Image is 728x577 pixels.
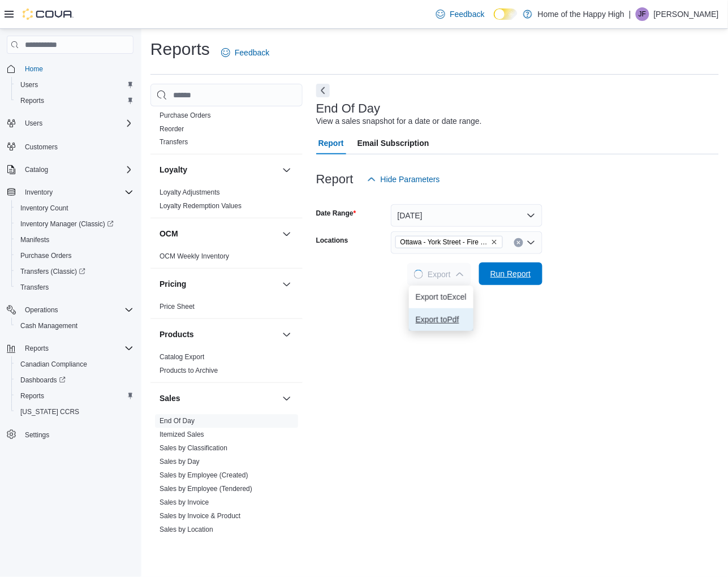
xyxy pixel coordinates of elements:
[16,249,76,262] a: Purchase Orders
[20,283,49,292] span: Transfers
[400,236,489,248] span: Ottawa - York Street - Fire & Flower
[432,3,489,25] a: Feedback
[16,265,90,278] a: Transfers (Classic)
[23,8,74,20] img: Cova
[527,238,536,247] button: Open list of options
[160,471,248,480] span: Sales by Employee (Created)
[20,163,133,176] span: Catalog
[25,165,48,174] span: Catalog
[25,188,53,197] span: Inventory
[395,236,503,248] span: Ottawa - York Street - Fire & Flower
[20,140,62,154] a: Customers
[280,328,294,342] button: Products
[316,173,354,186] h3: Report
[160,139,188,147] a: Transfers
[20,235,49,244] span: Manifests
[16,405,133,419] span: Washington CCRS
[414,263,464,286] span: Export
[160,329,194,341] h3: Products
[11,372,138,388] a: Dashboards
[160,458,200,467] span: Sales by Day
[16,373,133,387] span: Dashboards
[16,78,42,92] a: Users
[20,321,77,330] span: Cash Management
[217,41,274,64] a: Feedback
[16,389,49,403] a: Reports
[414,270,423,279] span: Loading
[160,458,200,466] a: Sales by Day
[11,356,138,372] button: Canadian Compliance
[160,303,195,312] span: Price Sheet
[2,184,138,200] button: Inventory
[20,117,133,130] span: Users
[16,201,133,215] span: Inventory Count
[490,268,531,279] span: Run Report
[160,354,204,361] a: Catalog Export
[20,62,48,76] a: Home
[629,7,631,21] p: |
[491,239,498,246] button: Remove Ottawa - York Street - Fire & Flower from selection in this group
[407,263,471,286] button: LoadingExport
[25,344,49,353] span: Reports
[160,111,211,120] span: Purchase Orders
[409,308,473,331] button: Export toPdf
[2,61,138,77] button: Home
[20,303,63,317] button: Operations
[16,319,82,333] a: Cash Management
[160,393,180,404] h3: Sales
[160,279,278,290] button: Pricing
[20,267,85,276] span: Transfers (Classic)
[150,351,303,382] div: Products
[150,300,303,318] div: Pricing
[11,216,138,232] a: Inventory Manager (Classic)
[318,132,344,154] span: Report
[2,427,138,443] button: Settings
[280,278,294,291] button: Pricing
[20,204,68,213] span: Inventory Count
[160,417,195,426] span: End Of Day
[11,279,138,295] button: Transfers
[11,232,138,248] button: Manifests
[160,417,195,425] a: End Of Day
[2,162,138,178] button: Catalog
[514,238,523,247] button: Clear input
[538,7,624,21] p: Home of the Happy High
[16,373,70,387] a: Dashboards
[280,392,294,406] button: Sales
[316,209,356,218] label: Date Range
[160,367,218,375] a: Products to Archive
[25,305,58,315] span: Operations
[381,174,440,185] span: Hide Parameters
[2,341,138,356] button: Reports
[20,251,72,260] span: Purchase Orders
[450,8,484,20] span: Feedback
[494,20,494,20] span: Dark Mode
[150,38,210,61] h1: Reports
[357,132,429,154] span: Email Subscription
[16,281,53,294] a: Transfers
[16,319,133,333] span: Cash Management
[16,358,92,371] a: Canadian Compliance
[16,201,73,215] a: Inventory Count
[416,292,467,302] span: Export to Excel
[11,388,138,404] button: Reports
[280,163,294,177] button: Loyalty
[316,236,348,245] label: Locations
[16,217,133,231] span: Inventory Manager (Classic)
[16,233,133,247] span: Manifests
[160,279,186,290] h3: Pricing
[16,405,84,419] a: [US_STATE] CCRS
[160,124,184,134] span: Reorder
[25,64,43,74] span: Home
[160,252,229,261] span: OCM Weekly Inventory
[316,102,381,115] h3: End Of Day
[20,186,133,199] span: Inventory
[20,96,44,105] span: Reports
[160,253,229,261] a: OCM Weekly Inventory
[160,203,242,210] a: Loyalty Redemption Values
[160,165,278,176] button: Loyalty
[160,353,204,362] span: Catalog Export
[20,428,133,442] span: Settings
[20,80,38,89] span: Users
[20,407,79,416] span: [US_STATE] CCRS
